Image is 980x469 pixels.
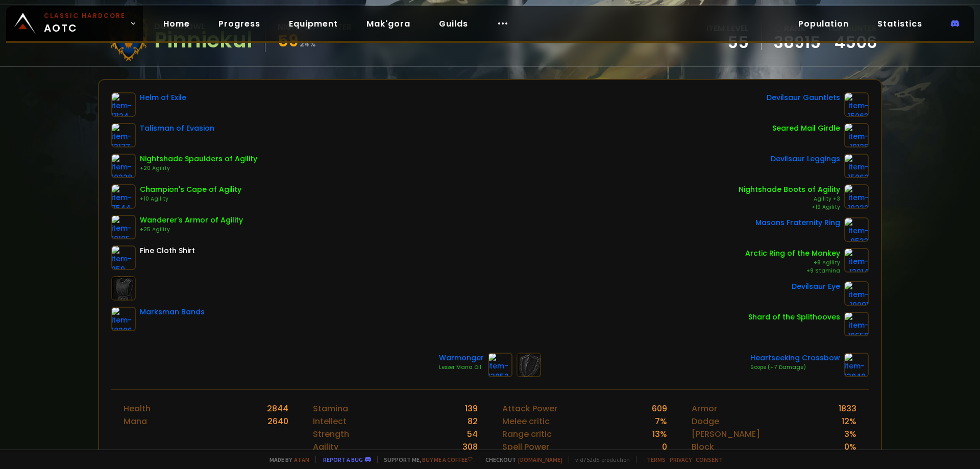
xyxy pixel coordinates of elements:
a: Privacy [670,456,692,463]
div: Talisman of Evasion [140,123,214,134]
div: 139 [465,402,478,415]
div: Wanderer's Armor of Agility [140,215,243,226]
div: Devilsaur Gauntlets [767,92,840,103]
div: Masons Fraternity Ring [755,217,840,228]
div: Nightshade Boots of Agility [739,184,840,195]
a: Home [155,13,198,34]
div: Attack Power [502,402,557,415]
img: item-15063 [844,92,869,117]
img: item-19125 [844,123,869,147]
img: item-13177 [111,123,136,147]
img: item-13052 [488,353,512,377]
div: Fine Cloth Shirt [140,245,195,256]
img: item-7544 [111,184,136,209]
div: Spell Power [502,440,549,453]
a: Statistics [869,13,930,34]
div: Champion's Cape of Agility [140,184,241,195]
div: 308 [462,440,478,453]
img: item-19991 [844,281,869,306]
div: Arctic Ring of the Monkey [745,248,840,259]
div: 13 % [652,428,667,440]
div: Pinniekul [154,33,253,48]
span: Support me, [377,456,473,463]
img: item-10222 [844,184,869,209]
span: Made by [263,456,309,463]
div: 7 % [655,415,667,428]
span: AOTC [44,11,126,36]
div: Strength [313,428,349,440]
a: Mak'gora [358,13,419,34]
img: item-12014 [844,248,869,273]
div: Lesser Mana Oil [439,363,484,372]
div: Range critic [502,428,552,440]
div: Agility [313,440,338,453]
div: Dodge [692,415,719,428]
div: 2844 [267,402,288,415]
a: Terms [647,456,666,463]
a: Guilds [431,13,476,34]
div: 3 % [844,428,856,440]
div: 2640 [267,415,288,428]
div: 55 [706,35,749,50]
div: [PERSON_NAME] [692,428,760,440]
a: Report a bug [323,456,363,463]
a: Classic HardcoreAOTC [6,6,143,41]
a: Population [790,13,857,34]
div: 1833 [839,402,856,415]
img: item-13040 [844,353,869,377]
a: Consent [696,456,723,463]
div: Agility +3 [739,195,840,203]
div: Devilsaur Leggings [771,154,840,164]
div: Stamina [313,402,348,415]
img: item-11124 [111,92,136,117]
div: 82 [468,415,478,428]
div: +25 Agility [140,226,243,234]
div: Mana [124,415,147,428]
div: Helm of Exile [140,92,186,103]
a: Equipment [281,13,346,34]
a: a fan [294,456,309,463]
div: +10 Agility [140,195,241,203]
a: Buy me a coffee [422,456,473,463]
div: +19 Agility [739,203,840,211]
div: Melee critic [502,415,550,428]
a: Progress [210,13,268,34]
div: +20 Agility [140,164,257,172]
small: 24 % [300,39,316,49]
div: Shard of the Splithooves [748,312,840,323]
div: Heartseeking Crossbow [750,353,840,363]
div: Marksman Bands [140,307,205,317]
div: Armor [692,402,717,415]
div: Warmonger [439,353,484,363]
img: item-18296 [111,307,136,331]
img: item-859 [111,245,136,270]
div: 0 [662,440,667,453]
div: 12 % [842,415,856,428]
div: Intellect [313,415,347,428]
div: Block [692,440,714,453]
img: item-10659 [844,312,869,336]
div: Scope (+7 Damage) [750,363,840,372]
div: Seared Mail Girdle [772,123,840,134]
small: Classic Hardcore [44,11,126,20]
a: 38915 [774,35,821,50]
div: Nightshade Spaulders of Agility [140,154,257,164]
span: v. d752d5 - production [569,456,630,463]
img: item-10228 [111,154,136,178]
div: 609 [652,402,667,415]
img: item-9533 [844,217,869,242]
div: +9 Stamina [745,267,840,275]
img: item-10105 [111,215,136,239]
div: +8 Agility [745,259,840,267]
span: Checkout [479,456,562,463]
div: Health [124,402,151,415]
div: 0 % [844,440,856,453]
a: [DOMAIN_NAME] [518,456,562,463]
div: Devilsaur Eye [792,281,840,292]
img: item-15062 [844,154,869,178]
div: 54 [467,428,478,440]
